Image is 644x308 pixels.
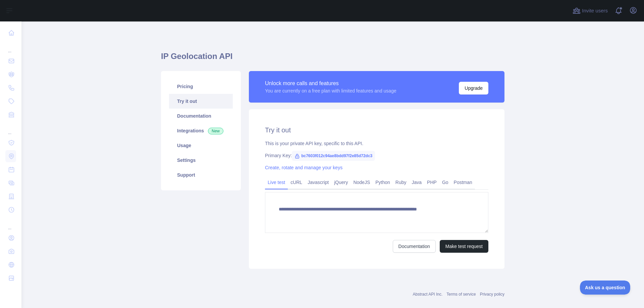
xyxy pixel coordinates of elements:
[169,94,233,109] a: Try it out
[413,292,443,297] a: Abstract API Inc.
[161,51,504,67] h1: IP Geolocation API
[208,128,223,134] span: New
[439,177,451,188] a: Go
[331,177,351,188] a: jQuery
[265,165,342,170] a: Create, rotate and manage your keys
[265,79,396,87] div: Unlock more calls and features
[393,177,409,188] a: Ruby
[351,177,373,188] a: NodeJS
[440,240,488,253] button: Make test request
[265,87,396,94] div: You are currently on a free plan with limited features and usage
[480,292,504,297] a: Privacy policy
[446,292,476,297] a: Terms of service
[5,122,16,135] div: ...
[451,177,475,188] a: Postman
[424,177,439,188] a: PHP
[5,40,16,54] div: ...
[292,151,375,161] span: bc7603f012c94ae8bdd97f2e85d72dc3
[459,82,488,95] button: Upgrade
[265,152,488,159] div: Primary Key:
[393,240,436,253] a: Documentation
[169,168,233,182] a: Support
[169,153,233,168] a: Settings
[169,109,233,123] a: Documentation
[265,177,288,188] a: Live test
[580,281,631,295] iframe: Toggle Customer Support
[288,177,305,188] a: cURL
[373,177,393,188] a: Python
[169,123,233,138] a: Integrations New
[265,140,488,147] div: This is your private API key, specific to this API.
[5,217,16,231] div: ...
[409,177,425,188] a: Java
[265,125,488,135] h2: Try it out
[305,177,331,188] a: Javascript
[571,5,609,16] button: Invite users
[582,7,608,15] span: Invite users
[169,79,233,94] a: Pricing
[169,138,233,153] a: Usage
